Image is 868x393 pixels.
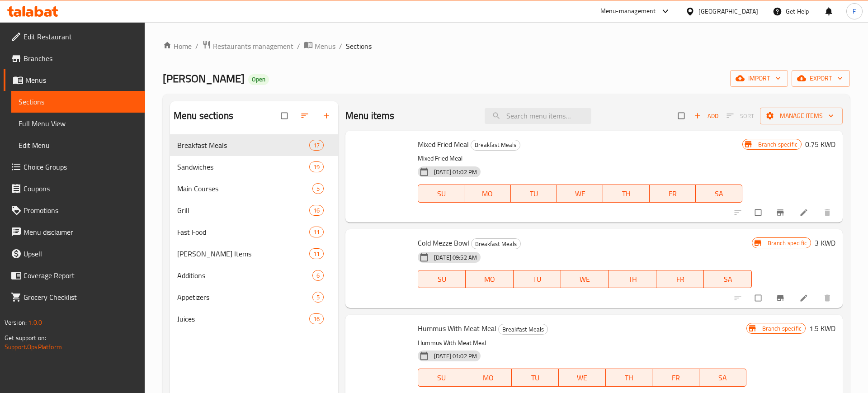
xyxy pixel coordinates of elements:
[498,324,548,335] div: Breakfast Meals
[656,371,696,384] span: FR
[817,203,839,223] button: delete
[600,6,656,17] div: Menu-management
[698,6,758,16] div: [GEOGRAPHIC_DATA]
[295,106,316,126] span: Sort sections
[422,273,462,286] span: SU
[24,31,138,42] span: Edit Restaurant
[694,111,718,121] span: Add
[652,369,699,387] button: FR
[559,369,606,387] button: WE
[464,185,510,203] button: MO
[805,138,835,151] h6: 0.75 KWD
[767,110,835,122] span: Manage items
[19,140,138,151] span: Edit Menu
[750,289,769,307] span: Select to update
[603,185,649,203] button: TH
[606,369,653,387] button: TH
[313,271,323,280] span: 6
[202,40,293,52] a: Restaurants management
[4,26,145,47] a: Edit Restaurant
[692,109,721,123] button: Add
[170,286,338,308] div: Appetizers5
[817,288,839,308] button: delete
[418,322,496,335] span: Hummus With Meat Meal
[312,183,324,194] div: items
[471,140,520,151] div: Breakfast Meals
[815,237,835,249] h6: 3 KWD
[750,204,769,221] span: Select to update
[466,270,513,288] button: MO
[418,236,469,250] span: Cold Mezze Bowl
[418,270,466,288] button: SU
[177,292,312,303] span: Appetizers
[511,185,557,203] button: TU
[310,250,323,258] span: 11
[418,153,742,164] p: Mixed Fried Meal
[418,137,469,151] span: Mixed Fried Meal
[313,293,323,302] span: 5
[177,140,309,151] span: Breakfast Meals
[4,221,145,243] a: Menu disclaimer
[310,228,323,237] span: 11
[177,161,309,172] div: Sandwiches
[471,238,521,249] div: Breakfast Meals
[609,371,649,384] span: TH
[5,341,62,353] a: Support.OpsPlatform
[19,96,138,107] span: Sections
[346,41,372,52] span: Sections
[708,273,748,286] span: SA
[557,185,603,203] button: WE
[472,239,520,249] span: Breakfast Meals
[170,134,338,156] div: Breakfast Meals17
[24,183,138,194] span: Coupons
[310,141,323,150] span: 17
[650,185,696,203] button: FR
[170,221,338,243] div: Fast Food11
[561,270,609,288] button: WE
[316,106,338,126] button: Add section
[309,140,324,151] div: items
[517,273,557,286] span: TU
[760,108,843,124] button: Manage items
[770,203,792,223] button: Branch-specific-item
[11,113,145,134] a: Full Menu View
[24,248,138,259] span: Upsell
[471,140,520,150] span: Breakfast Meals
[163,68,245,89] span: [PERSON_NAME]
[499,324,547,335] span: Breakfast Meals
[163,40,850,52] nav: breadcrumb
[309,227,324,237] div: items
[699,187,738,200] span: SA
[759,324,805,333] span: Branch specific
[469,273,509,286] span: MO
[696,185,742,203] button: SA
[309,205,324,216] div: items
[4,286,145,308] a: Grocery Checklist
[514,270,561,288] button: TU
[28,317,42,328] span: 1.0.0
[562,371,602,384] span: WE
[163,41,192,52] a: Home
[170,156,338,178] div: Sandwiches19
[561,187,599,200] span: WE
[764,239,811,247] span: Branch specific
[799,73,843,84] span: export
[309,313,324,324] div: items
[4,69,145,91] a: Menus
[177,183,312,194] span: Main Courses
[177,205,309,216] div: Grill
[4,199,145,221] a: Promotions
[170,131,338,333] nav: Menu sections
[177,270,312,281] span: Additions
[24,53,138,64] span: Branches
[422,187,461,200] span: SU
[799,294,810,303] a: Edit menu item
[653,187,692,200] span: FR
[19,118,138,129] span: Full Menu View
[673,107,692,124] span: Select section
[515,371,555,384] span: TU
[430,253,481,262] span: [DATE] 09:52 AM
